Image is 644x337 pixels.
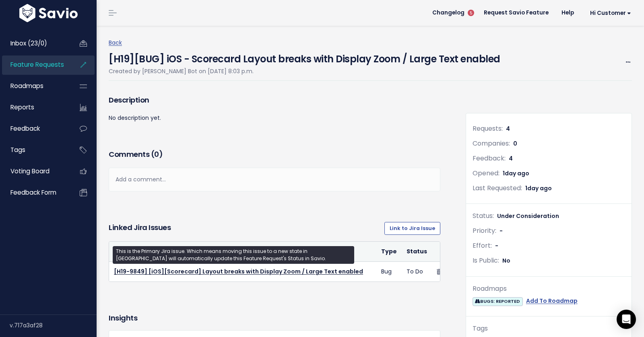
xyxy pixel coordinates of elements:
span: Feedback form [10,188,56,197]
a: Roadmaps [2,77,67,95]
span: Feedback: [473,154,506,163]
td: Bug [376,262,402,282]
h3: Description [109,95,440,106]
th: Type [376,242,402,262]
th: Status [402,242,432,262]
span: 0 [154,149,159,159]
span: Tags [10,146,25,154]
span: - [500,227,503,235]
div: Roadmaps [473,283,625,295]
a: Reports [2,98,67,117]
a: [H19-9849] [iOS][Scorecard] Layout breaks with Display Zoom / Large Text enabled [114,267,363,275]
span: Priority: [473,226,496,235]
span: 5 [468,10,474,16]
a: Feedback [2,119,67,138]
span: Voting Board [10,167,50,175]
span: Is Public: [473,256,499,265]
span: Changelog [432,10,464,16]
a: Link to Jira Issue [384,222,440,235]
a: BUGS: REPORTED [473,296,523,306]
span: Inbox (23/0) [10,39,47,47]
span: Feature Requests [10,60,64,69]
span: Companies: [473,139,510,148]
a: Tags [2,141,67,159]
span: day ago [505,169,529,177]
a: Feedback form [2,183,67,202]
a: Feature Requests [2,55,67,74]
span: 4 [506,125,510,133]
span: 4 [509,154,513,162]
span: BUGS: REPORTED [473,297,523,306]
div: This is the Primary Jira issue. Which means moving this issue to a new state in [GEOGRAPHIC_DATA]... [113,246,354,264]
span: day ago [527,184,552,192]
span: Requests: [473,124,503,133]
div: Open Intercom Messenger [617,310,636,329]
h3: Linked Jira issues [109,222,171,235]
p: No description yet. [109,113,440,123]
span: Last Requested: [473,183,522,193]
span: Effort: [473,241,492,250]
a: Add To Roadmap [526,296,578,306]
div: Add a comment... [109,168,440,191]
th: Title [109,242,376,262]
span: 1 [525,184,552,192]
span: Status: [473,211,494,220]
span: Roadmaps [10,82,43,90]
div: v.717a3af28 [10,315,97,336]
span: Feedback [10,124,40,133]
span: Opened: [473,168,500,178]
a: Back [109,39,122,47]
span: Reports [10,103,34,111]
span: - [495,242,498,250]
a: Request Savio Feature [477,7,555,19]
span: Under Consideration [497,212,559,220]
span: No [502,257,510,265]
img: logo-white.9d6f32f41409.svg [17,4,80,22]
span: Created by [PERSON_NAME] Bot on [DATE] 8:03 p.m. [109,67,254,75]
td: To Do [402,262,432,282]
h3: Insights [109,312,137,324]
h3: Comments ( ) [109,149,440,160]
a: Voting Board [2,162,67,181]
h4: [H19][BUG] iOS - Scorecard Layout breaks with Display Zoom / Large Text enabled [109,48,500,66]
span: 0 [513,140,517,148]
a: Inbox (23/0) [2,34,67,53]
div: Tags [473,323,625,335]
a: Hi Customer [580,7,638,19]
span: 1 [503,169,529,177]
span: Hi Customer [590,10,631,16]
a: Help [555,7,580,19]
